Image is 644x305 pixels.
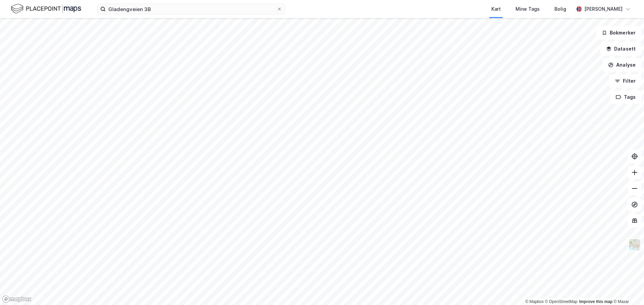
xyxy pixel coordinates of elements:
div: Kart [491,5,501,13]
div: [PERSON_NAME] [584,5,623,13]
input: Søk på adresse, matrikkel, gårdeiere, leietakere eller personer [106,4,277,14]
div: Kontrollprogram for chat [610,273,644,305]
a: OpenStreetMap [545,299,578,304]
button: Tags [610,90,641,104]
img: Z [628,238,641,251]
button: Analyse [602,58,641,72]
a: Mapbox homepage [2,295,32,303]
div: Bolig [554,5,566,13]
a: Mapbox [525,299,544,304]
button: Filter [609,74,641,88]
img: logo.f888ab2527a4732fd821a326f86c7f29.svg [11,3,81,15]
button: Bokmerker [596,26,641,40]
div: Mine Tags [516,5,540,13]
button: Datasett [600,42,641,56]
iframe: Chat Widget [610,273,644,305]
a: Improve this map [579,299,612,304]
